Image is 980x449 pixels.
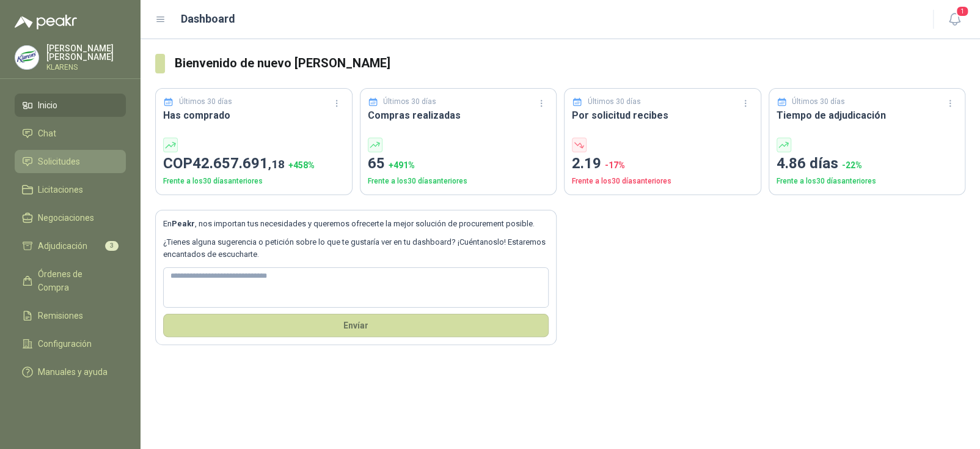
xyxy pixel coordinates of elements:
[15,178,126,201] a: Licitaciones
[15,94,126,117] a: Inicio
[38,127,56,140] span: Chat
[943,9,965,31] button: 1
[15,122,126,145] a: Chat
[163,176,345,187] p: Frente a los 30 días anteriores
[288,160,315,170] span: + 458 %
[777,152,958,176] p: 4.86 días
[605,160,625,170] span: -17 %
[38,98,57,112] span: Inicio
[38,337,92,351] span: Configuración
[383,96,436,108] p: Últimos 30 días
[15,360,126,384] a: Manuales y ayuda
[38,183,83,196] span: Licitaciones
[389,160,415,170] span: + 491 %
[777,108,958,123] h3: Tiempo de adjudicación
[163,218,549,230] p: En , nos importan tus necesidades y queremos ofrecerte la mejor solución de procurement posible.
[175,54,965,73] h3: Bienvenido de nuevo [PERSON_NAME]
[572,176,753,187] p: Frente a los 30 días anteriores
[956,6,969,17] span: 1
[368,152,549,176] p: 65
[268,157,285,171] span: ,18
[777,176,958,187] p: Frente a los 30 días anteriores
[163,236,549,261] p: ¿Tienes alguna sugerencia o petición sobre lo que te gustaría ver en tu dashboard? ¡Cuéntanoslo! ...
[38,309,83,322] span: Remisiones
[15,262,126,299] a: Órdenes de Compra
[572,108,753,123] h3: Por solicitud recibes
[163,108,345,123] h3: Has comprado
[46,44,126,61] p: [PERSON_NAME] [PERSON_NAME]
[15,332,126,355] a: Configuración
[179,96,232,108] p: Últimos 30 días
[181,10,235,28] h1: Dashboard
[192,155,285,172] span: 42.657.691
[163,314,549,337] button: Envíar
[163,152,345,176] p: COP
[368,176,549,187] p: Frente a los 30 días anteriores
[38,365,108,379] span: Manuales y ayuda
[588,96,641,108] p: Últimos 30 días
[15,150,126,173] a: Solicitudes
[46,64,126,71] p: KLARENS
[792,96,845,108] p: Últimos 30 días
[368,108,549,123] h3: Compras realizadas
[842,160,862,170] span: -22 %
[38,211,94,224] span: Negociaciones
[572,152,753,176] p: 2.19
[15,46,38,69] img: Company Logo
[15,206,126,229] a: Negociaciones
[38,267,114,294] span: Órdenes de Compra
[15,15,77,29] img: Logo peakr
[105,241,119,251] span: 3
[172,219,195,228] b: Peakr
[38,155,80,168] span: Solicitudes
[15,304,126,327] a: Remisiones
[38,239,87,253] span: Adjudicación
[15,234,126,258] a: Adjudicación3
